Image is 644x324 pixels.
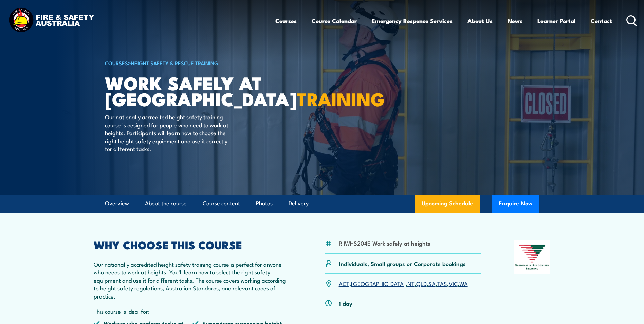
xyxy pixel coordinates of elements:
[437,279,447,287] a: TAS
[492,195,539,213] button: Enquire Now
[94,307,292,315] p: This course is ideal for:
[537,12,576,30] a: Learner Portal
[514,240,551,274] img: Nationally Recognised Training logo.
[131,59,218,67] a: Height Safety & Rescue Training
[415,195,480,213] a: Upcoming Schedule
[339,280,468,287] p: , , , , , , ,
[145,195,187,213] a: About the course
[372,12,453,30] a: Emergency Response Services
[256,195,273,213] a: Photos
[105,75,273,106] h1: Work Safely at [GEOGRAPHIC_DATA]
[105,195,129,213] a: Overview
[275,12,297,30] a: Courses
[467,12,493,30] a: About Us
[449,279,458,287] a: VIC
[339,299,352,307] p: 1 day
[339,259,466,267] p: Individuals, Small groups or Corporate bookings
[339,279,349,287] a: ACT
[407,279,415,287] a: NT
[508,12,522,30] a: News
[94,240,292,249] h2: WHY CHOOSE THIS COURSE
[289,195,309,213] a: Delivery
[428,279,436,287] a: SA
[203,195,240,213] a: Course content
[339,239,430,247] li: RIIWHS204E Work safely at heights
[312,12,357,30] a: Course Calendar
[105,113,229,152] p: Our nationally accredited height safety training course is designed for people who need to work a...
[94,260,292,300] p: Our nationally accredited height safety training course is perfect for anyone who needs to work a...
[105,59,273,67] h6: >
[416,279,427,287] a: QLD
[297,84,385,112] strong: TRAINING
[591,12,612,30] a: Contact
[459,279,468,287] a: WA
[105,59,128,67] a: COURSES
[351,279,406,287] a: [GEOGRAPHIC_DATA]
